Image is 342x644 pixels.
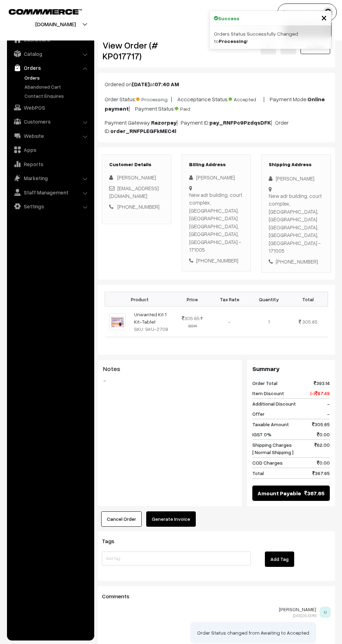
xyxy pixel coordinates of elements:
[110,127,176,134] b: order_RNFPLEGFkMEC4l
[9,101,92,114] a: WebPOS
[105,292,175,306] th: Product
[252,431,272,438] span: IGST 0%
[189,191,244,254] div: New adr building, court complex, [GEOGRAPHIC_DATA], [GEOGRAPHIC_DATA] [GEOGRAPHIC_DATA], [GEOGRAP...
[252,365,330,373] h3: Summary
[109,185,159,199] a: [EMAIL_ADDRESS][DOMAIN_NAME]
[9,115,92,128] a: Customers
[155,81,179,88] b: 07:40 AM
[252,421,289,428] span: Taxable Amount
[310,390,330,397] span: (-) 87.49
[182,315,200,321] span: 305.65
[9,186,92,199] a: Staff Management
[105,80,328,88] p: Ordered on at
[9,143,92,156] a: Apps
[103,365,237,373] h3: Notes
[102,538,123,545] span: Tags
[219,38,247,44] strong: Processing
[218,15,239,22] strong: Success
[11,15,100,33] button: [DOMAIN_NAME]
[23,83,92,90] a: Abandoned Cart
[268,319,270,325] span: 1
[103,40,171,61] h2: View Order (# KP017717)
[101,511,142,527] button: Cancel Order
[151,119,177,126] b: Razorpay
[188,316,203,328] strike: 393.14
[23,92,92,99] a: Contact Enquires
[317,431,330,438] span: 0.00
[317,459,330,466] span: 0.00
[102,593,138,600] span: Comments
[288,292,328,306] th: Total
[314,379,330,387] span: 393.14
[269,175,324,183] div: [PERSON_NAME]
[277,3,337,21] button: [PERSON_NAME]
[252,459,283,466] span: COD Charges
[321,12,327,23] button: Close
[252,410,265,417] span: Offer
[103,376,237,385] blockquote: -
[252,390,284,397] span: Item Discount
[9,158,92,170] a: Reports
[269,258,324,266] div: [PHONE_NUMBER]
[229,94,263,103] span: Accepted
[117,203,159,210] a: [PHONE_NUMBER]
[189,162,244,168] h3: Billing Address
[293,613,316,618] span: [DATE] 05:43 PM
[175,103,210,112] span: Paid
[189,173,244,182] div: [PERSON_NAME]
[9,61,92,74] a: Orders
[252,400,296,407] span: Additional Discount
[327,400,330,407] span: -
[252,469,264,477] span: Total
[320,607,331,618] span: U
[109,162,164,168] h3: Customer Details
[327,410,330,417] span: -
[9,200,92,213] a: Settings
[134,325,171,333] div: SKU: SKU-2708
[189,257,244,265] div: [PHONE_NUMBER]
[9,129,92,142] a: Website
[252,441,293,456] span: Shipping Charges [ Normal Shipping ]
[134,311,166,325] a: Unwanted Kit 1 Kit-Tablet
[312,421,330,428] span: 305.65
[102,552,251,565] input: Add Tag
[269,162,324,168] h3: Shipping Address
[117,174,156,180] span: [PERSON_NAME]
[23,74,92,81] a: Orders
[9,47,92,60] a: Catalog
[146,511,196,527] button: Generate Invoice
[258,489,301,497] span: Amount Payable
[321,11,327,24] span: ×
[249,292,288,306] th: Quantity
[210,26,331,49] div: Orders Status Successfully Changed to !
[314,441,330,456] span: 62.00
[210,292,249,306] th: Tax Rate
[132,81,150,88] b: [DATE]
[265,552,294,567] button: Add Tag
[9,9,82,14] img: COMMMERCE
[109,313,126,330] img: UNWANTED KIT.jpeg
[312,469,330,477] span: 367.65
[9,172,92,184] a: Marketing
[136,94,171,103] span: Processing
[323,7,333,17] img: user
[304,489,325,497] span: 367.65
[252,379,277,387] span: Order Total
[105,118,328,135] p: Payment Gateway: | Payment ID: | Order ID:
[209,119,271,126] b: pay_RNFPc9PzdqsDFK
[9,7,70,15] a: COMMMERCE
[210,306,249,337] td: -
[105,94,328,113] p: Order Status: | Accceptance Status: | Payment Mode: | Payment Status:
[102,607,316,612] p: [PERSON_NAME]
[302,319,318,325] span: 305.65
[197,629,309,636] p: Order Status changed from Awaiting to Accepted
[175,292,210,306] th: Price
[269,192,324,255] div: New adr building, court complex, [GEOGRAPHIC_DATA], [GEOGRAPHIC_DATA] [GEOGRAPHIC_DATA], [GEOGRAP...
